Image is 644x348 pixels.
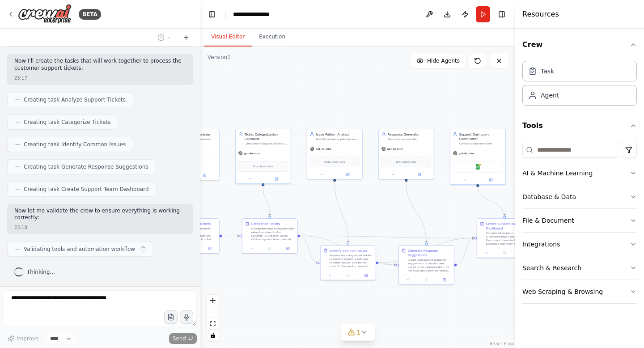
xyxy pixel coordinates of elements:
a: React Flow attribution [490,341,514,346]
span: Creating task Analyze Support Tickets [24,96,126,103]
button: No output available [417,277,436,283]
button: Upload files [164,310,178,324]
span: Creating task Generate Response Suggestions [24,163,148,170]
button: Execution [252,28,292,47]
button: Open in side panel [202,246,217,251]
div: BETA [79,9,101,20]
div: Task [541,67,554,76]
div: Generate Response Suggestions [408,248,451,257]
div: Issue Pattern Analyst [316,132,360,136]
div: Analyze Support Tickets [173,221,211,226]
div: Identify Common Issues [330,248,367,253]
g: Edge from 73a695fe-f1ca-465d-aa40-6a48ec747674 to d5865c58-d420-4464-9e00-213041e8131a [378,236,474,265]
button: No output available [495,250,514,256]
div: Read and analyze customer support tickets from {ticket_source}, extracting key information includ... [173,137,216,141]
button: Visual Editor [204,28,252,47]
div: Categorize Tickets [251,221,280,226]
span: Validating tools and automation workflow [24,246,135,253]
span: 1 [357,328,361,337]
div: React Flow controls [207,295,219,341]
div: Response GeneratorGenerate appropriate suggested responses for customer support tickets, includin... [378,129,434,179]
div: Search & Research [522,263,581,272]
button: AI & Machine Learning [522,161,637,185]
button: Open in side panel [263,176,289,182]
span: Drop tools here [253,164,273,169]
div: Version 1 [208,54,231,61]
div: Ticket Categorization SpecialistCategorize analyzed tickets by urgency (Low, Medium, High, Critic... [235,129,291,184]
button: Web Scraping & Browsing [522,280,637,303]
div: 23:18 [14,224,27,231]
span: gpt-4o-mini [244,152,260,155]
div: Analyze the categorized tickets to identify recurring patterns, common issues, and trends. Look f... [330,254,373,268]
button: Start a new chat [179,32,193,43]
button: Open in side panel [358,273,373,278]
div: Categorize each analyzed ticket using two classification systems: 1) Urgency Level: Critical (sys... [251,227,295,241]
button: Click to speak your automation idea [180,310,193,324]
div: Integrations [522,240,560,249]
button: Hide left sidebar [206,8,218,21]
p: Now I'll create the tasks that will work together to process the customer support tickets: [14,58,186,72]
button: Open in side panel [407,172,432,177]
div: Issue Pattern AnalystIdentify recurring patterns and common issues across customer support ticket... [307,129,363,179]
span: Improve [17,335,38,342]
button: Switch to previous chat [154,32,175,43]
button: Search & Research [522,256,637,280]
g: Edge from 2a1a597f-741a-45e0-95a1-a63da72e1212 to d5865c58-d420-4464-9e00-213041e8131a [475,187,507,216]
div: Identify Common IssuesAnalyze the categorized tickets to identify recurring patterns, common issu... [320,245,376,280]
div: Categorize analyzed tickets by urgency (Low, Medium, High, Critical) and topic categories (Techni... [245,142,288,145]
span: Send [173,335,186,342]
button: Open in side panel [192,173,217,178]
span: Creating task Categorize Tickets [24,119,110,126]
button: fit view [207,318,219,330]
button: Open in side panel [478,177,504,182]
div: Compile all analysis results into a comprehensive dashboard for the support team including: 1) Ex... [486,231,530,246]
span: gpt-4o-mini [316,147,331,151]
button: zoom in [207,295,219,306]
g: Edge from 2ac11aac-996a-41b2-b86b-e0ed77ef764c to 73a695fe-f1ca-465d-aa40-6a48ec747674 [332,182,350,243]
p: Now let me validate the crew to ensure everything is working correctly: [14,208,186,221]
button: Integrations [522,233,637,256]
span: Drop tools here [324,160,345,164]
div: Create appropriate response suggestions for each ticket based on its categorization: 1) For FAQs ... [408,258,451,272]
button: Send [169,333,197,344]
div: 23:17 [14,75,27,81]
div: Response Generator [388,132,431,136]
g: Edge from 73a695fe-f1ca-465d-aa40-6a48ec747674 to f5c4507c-8d3c-4eb8-b27f-e9abd06a65df [378,260,396,267]
span: Creating task Create Support Team Dashboard [24,186,149,193]
div: Crew [522,57,637,113]
div: Generate appropriate suggested responses for customer support tickets, including automated replie... [388,137,431,141]
g: Edge from f5901854-aac9-4169-9f47-4c3c1b3e0bd3 to 73a695fe-f1ca-465d-aa40-6a48ec747674 [300,233,318,265]
div: Support Ticket AnalyzerRead and analyze customer support tickets from {ticket_source}, extracting... [164,129,220,180]
button: Open in side panel [436,277,452,283]
button: Hide right sidebar [496,8,508,21]
div: Support Dashboard CoordinatorCompile comprehensive summaries and reports for the support team, cr... [450,129,506,185]
button: Tools [522,113,637,138]
div: Tools [522,138,637,311]
g: Edge from 39feb67f-e8bf-4db9-b70c-d4909c55b2a1 to f5901854-aac9-4169-9f47-4c3c1b3e0bd3 [222,233,239,238]
div: AI & Machine Learning [522,169,593,178]
img: Logo [18,4,72,24]
g: Edge from 955f143f-70e3-4f74-82db-180815af6b33 to f5901854-aac9-4169-9f47-4c3c1b3e0bd3 [261,186,272,216]
button: Hide Agents [411,54,465,68]
nav: breadcrumb [233,10,279,19]
button: 1 [341,324,375,341]
button: Open in side panel [280,246,295,251]
span: gpt-4o-mini [459,152,475,155]
div: Analyze Support TicketsRead and analyze customer support tickets from {ticket_source}. Extract ke... [164,218,220,254]
button: No output available [339,273,357,278]
button: Crew [522,32,637,57]
button: toggle interactivity [207,330,219,341]
div: Ticket Categorization Specialist [245,132,288,141]
div: Agent [541,91,559,100]
h4: Resources [522,9,559,20]
button: No output available [260,246,279,251]
g: Edge from f5c4507c-8d3c-4eb8-b27f-e9abd06a65df to d5865c58-d420-4464-9e00-213041e8131a [457,236,474,267]
g: Edge from 0e1feee4-e078-4edb-bc0c-81646bbb1634 to f5c4507c-8d3c-4eb8-b27f-e9abd06a65df [404,182,428,243]
span: Thinking... [27,268,55,276]
div: Categorize TicketsCategorize each analyzed ticket using two classification systems: 1) Urgency Le... [242,218,298,254]
button: Open in side panel [335,172,360,177]
span: Creating task Identify Common Issues [24,141,126,148]
div: Compile comprehensive summaries and reports for the support team, create actionable dashboards sh... [459,142,503,145]
span: Drop tools here [396,160,416,164]
div: Create Support Team DashboardCompile all analysis results into a comprehensive dashboard for the ... [477,218,533,258]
